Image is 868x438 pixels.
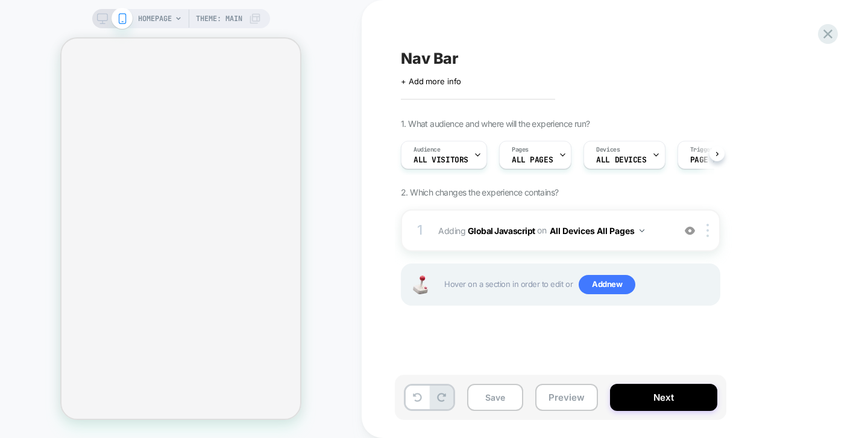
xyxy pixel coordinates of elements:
[685,226,695,236] img: crossed eye
[596,156,646,164] span: ALL DEVICES
[444,275,713,294] span: Hover on a section in order to edit or
[401,187,558,197] span: 2. Which changes the experience contains?
[537,223,546,238] span: on
[550,222,644,239] button: All Devices All Pages
[401,49,459,67] span: Nav Bar
[610,384,717,411] button: Next
[535,384,598,411] button: Preview
[408,276,432,294] img: Joystick
[414,218,426,242] div: 1
[438,222,668,239] span: Adding
[640,229,644,232] img: down arrow
[414,156,468,164] span: All Visitors
[596,146,620,154] span: Devices
[512,146,529,154] span: Pages
[512,156,553,164] span: ALL PAGES
[690,156,731,164] span: Page Load
[414,146,441,154] span: Audience
[468,225,535,235] b: Global Javascript
[690,146,714,154] span: Trigger
[138,9,172,28] span: HOMEPAGE
[401,119,590,129] span: 1. What audience and where will the experience run?
[706,224,709,237] img: close
[196,9,242,28] span: Theme: MAIN
[401,76,461,86] span: + Add more info
[579,275,635,294] span: Add new
[467,384,523,411] button: Save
